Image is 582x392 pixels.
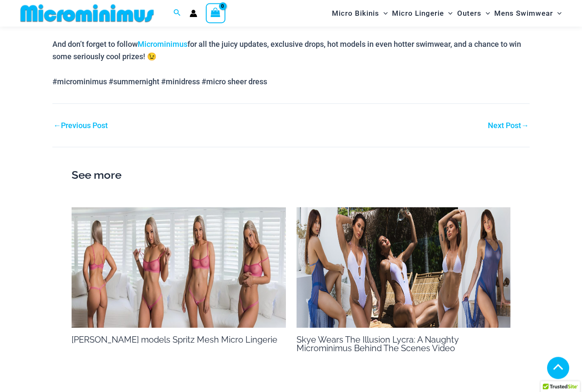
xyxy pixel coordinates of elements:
p: And don’t forget to follow for all the juicy updates, exclusive drops, hot models in even hotter ... [52,38,530,63]
a: OutersMenu ToggleMenu Toggle [455,3,492,24]
img: MM SHOP LOGO FLAT [17,4,157,23]
a: View Shopping Cart, empty [206,3,225,23]
a: ←Previous Post [53,122,108,130]
a: Search icon link [173,8,181,19]
span: Menu Toggle [444,3,452,24]
h2: See more [72,167,510,185]
span: Menu Toggle [481,3,490,24]
img: MM BTS Sammy 2000 x 700 Thumbnail 1 [72,208,286,328]
nav: Post navigation [52,104,530,132]
a: Micro BikinisMenu ToggleMenu Toggle [330,3,390,24]
img: SKYE 2000 x 700 Thumbnail [297,208,511,328]
span: ← [53,121,61,130]
span: Menu Toggle [553,3,562,24]
span: Micro Bikinis [332,3,379,24]
a: [PERSON_NAME] models Spritz Mesh Micro Lingerie [72,335,277,345]
nav: Site Navigation [328,1,565,26]
span: Menu Toggle [379,3,388,24]
span: → [521,121,529,130]
span: Mens Swimwear [494,3,553,24]
span: Outers [457,3,481,24]
a: Mens SwimwearMenu ToggleMenu Toggle [492,3,564,24]
a: Micro LingerieMenu ToggleMenu Toggle [390,3,455,24]
p: #microminimus #summernight #minidress #micro sheer dress [52,76,530,89]
a: Microminimus [138,40,187,49]
a: Account icon link [190,10,197,17]
a: Skye Wears The Illusion Lycra: A Naughty Microminimus Behind The Scenes Video [297,335,458,354]
span: Micro Lingerie [392,3,444,24]
a: Next Post→ [488,122,529,130]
